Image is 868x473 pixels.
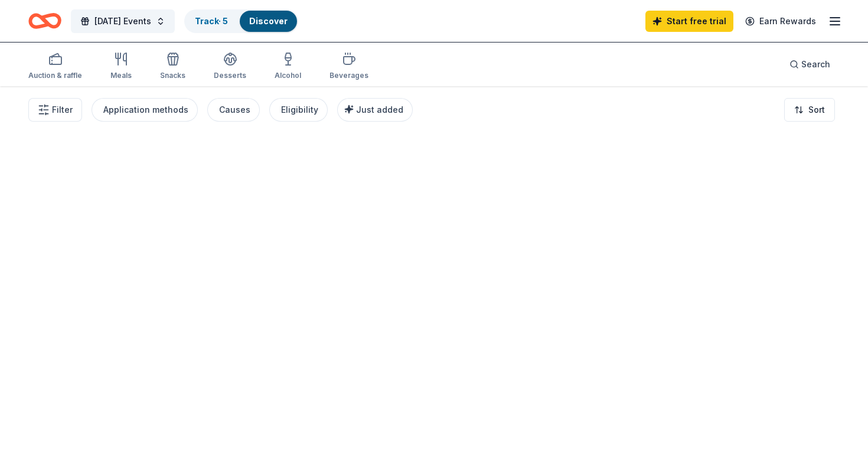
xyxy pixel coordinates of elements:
[195,16,228,26] a: Track· 5
[801,57,830,71] span: Search
[329,47,368,86] button: Beverages
[281,103,318,117] div: Eligibility
[356,105,403,115] span: Just added
[160,47,185,86] button: Snacks
[71,9,175,33] button: [DATE] Events
[52,103,73,117] span: Filter
[28,98,82,122] button: Filter
[214,47,246,86] button: Desserts
[94,14,151,28] span: [DATE] Events
[249,16,288,26] a: Discover
[269,98,328,122] button: Eligibility
[92,98,198,122] button: Application methods
[275,47,301,86] button: Alcohol
[738,11,823,32] a: Earn Rewards
[275,71,301,80] div: Alcohol
[784,98,835,122] button: Sort
[780,53,840,76] button: Search
[110,71,132,80] div: Meals
[219,103,250,117] div: Causes
[28,7,61,35] a: Home
[808,103,825,117] span: Sort
[160,71,185,80] div: Snacks
[184,9,298,33] button: Track· 5Discover
[337,98,413,122] button: Just added
[645,11,733,32] a: Start free trial
[28,71,82,80] div: Auction & raffle
[329,71,368,80] div: Beverages
[103,103,188,117] div: Application methods
[214,71,246,80] div: Desserts
[28,47,82,86] button: Auction & raffle
[110,47,132,86] button: Meals
[207,98,260,122] button: Causes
